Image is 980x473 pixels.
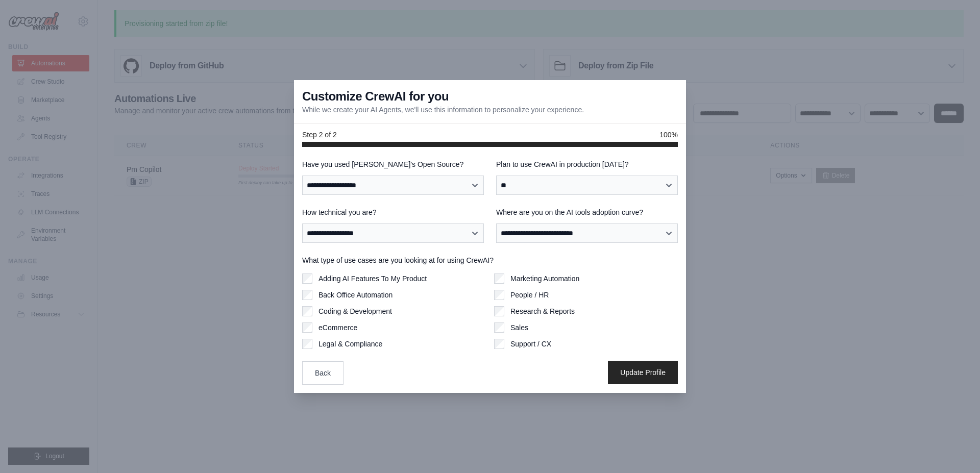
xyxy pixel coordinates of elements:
[318,339,382,349] label: Legal & Compliance
[302,159,484,169] label: Have you used [PERSON_NAME]'s Open Source?
[608,361,678,384] button: Update Profile
[496,159,678,169] label: Plan to use CrewAI in production [DATE]?
[510,306,575,316] label: Research & Reports
[510,273,579,284] label: Marketing Automation
[318,273,427,284] label: Adding AI Features To My Product
[659,130,678,140] span: 100%
[318,322,357,333] label: eCommerce
[318,290,393,300] label: Back Office Automation
[302,130,337,140] span: Step 2 of 2
[302,207,484,217] label: How technical you are?
[302,105,584,115] p: While we create your AI Agents, we'll use this information to personalize your experience.
[510,290,549,300] label: People / HR
[510,322,528,333] label: Sales
[510,339,551,349] label: Support / CX
[302,361,344,385] button: Back
[302,255,678,265] label: What type of use cases are you looking at for using CrewAI?
[302,88,449,105] h3: Customize CrewAI for you
[318,306,392,316] label: Coding & Development
[496,207,678,217] label: Where are you on the AI tools adoption curve?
